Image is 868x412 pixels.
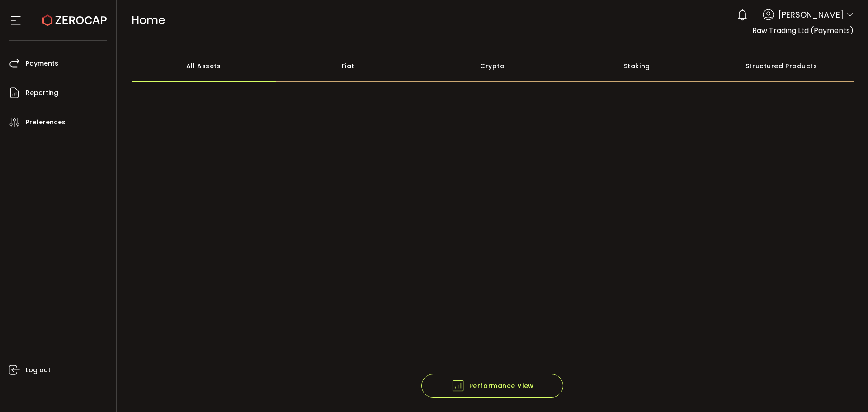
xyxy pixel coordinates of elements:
div: Structured Products [709,50,854,82]
span: Home [132,12,165,28]
span: Log out [26,364,51,377]
span: Preferences [26,116,66,129]
button: Performance View [421,374,563,398]
div: All Assets [132,50,276,82]
span: Reporting [26,86,58,99]
div: Crypto [420,50,565,82]
span: Performance View [451,379,534,393]
iframe: Chat Widget [823,369,868,412]
div: Staking [565,50,709,82]
span: [PERSON_NAME] [778,9,844,21]
div: Fiat [276,50,420,82]
span: Payments [26,57,58,70]
span: Raw Trading Ltd (Payments) [752,25,854,36]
